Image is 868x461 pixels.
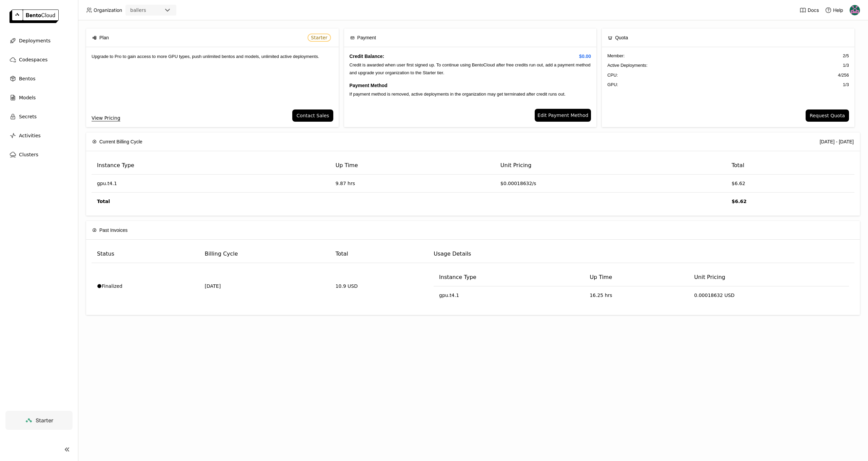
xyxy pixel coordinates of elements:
td: $0.00018632/s [495,175,726,193]
div: Help [825,7,843,14]
a: Edit Payment Method [535,109,591,122]
th: Up Time [330,157,495,175]
span: Payment [357,34,376,41]
button: Request Quota [806,109,849,122]
span: If payment method is removed, active deployments in the organization may get terminated after cre... [350,92,566,97]
td: 16.25 hrs [584,286,689,304]
span: Edit Payment Method [537,112,588,119]
th: Billing Cycle [199,245,330,263]
span: Deployments [19,37,51,45]
th: Unit Pricing [689,268,849,286]
th: Instance Type [92,157,330,175]
span: Bentos [19,75,35,83]
span: Upgrade to Pro to gain access to more GPU types, push unlimited bentos and models, unlimited acti... [92,54,319,59]
span: Clusters [19,151,38,159]
span: Docs [808,7,819,13]
th: Up Time [584,268,689,286]
span: Past Invoices [99,226,127,234]
a: Starter [5,411,73,430]
h4: Payment Method [350,82,591,89]
span: GPU: [607,81,618,88]
span: Starter [36,417,53,424]
span: Active Deployments : [607,62,648,69]
span: Current Billing Cycle [99,138,142,145]
a: Codespaces [5,53,73,66]
span: 4 / 256 [838,72,849,79]
input: Selected ballers. [147,7,147,14]
th: Instance Type [434,268,584,286]
td: gpu.t4.1 [92,175,330,193]
a: Models [5,91,73,104]
a: Docs [800,7,819,14]
a: Deployments [5,34,73,47]
td: 9.87 hrs [330,175,495,193]
h4: Credit Balance: [350,53,591,60]
img: logo [9,9,59,23]
td: [DATE] [199,263,330,309]
td: gpu.t4.1 [434,286,584,304]
div: Finalized [97,283,194,289]
a: Activities [5,129,73,142]
span: Codespaces [19,56,47,64]
a: Secrets [5,110,73,123]
span: 1 / 3 [843,81,849,88]
th: Usage Details [428,245,854,263]
div: ballers [130,7,146,14]
span: CPU: [607,72,618,79]
span: Models [19,94,36,102]
img: Harsh Raj [850,5,860,15]
button: Contact Sales [292,109,333,122]
span: Member : [607,53,625,59]
span: Organization [94,7,122,13]
span: Help [833,7,843,13]
td: 10.9 USD [330,263,428,309]
span: Starter [311,35,328,40]
th: Total [726,157,854,175]
div: [DATE] - [DATE] [820,138,854,145]
span: Credit is awarded when user first signed up. To continue using BentoCloud after free credits run ... [350,62,591,75]
span: 1 / 3 [843,62,849,69]
span: Secrets [19,113,37,121]
a: Bentos [5,72,73,85]
a: View Pricing [92,114,120,122]
span: 2 / 5 [843,53,849,59]
td: 0.00018632 USD [689,286,849,304]
th: Unit Pricing [495,157,726,175]
span: $0.00 [579,53,591,60]
span: Quota [615,34,628,41]
span: Activities [19,132,41,140]
th: Total [330,245,428,263]
a: Clusters [5,148,73,161]
strong: Total [97,199,110,204]
th: Status [92,245,199,263]
td: $6.62 [726,175,854,193]
strong: $6.62 [732,199,747,204]
span: Plan [99,34,109,41]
